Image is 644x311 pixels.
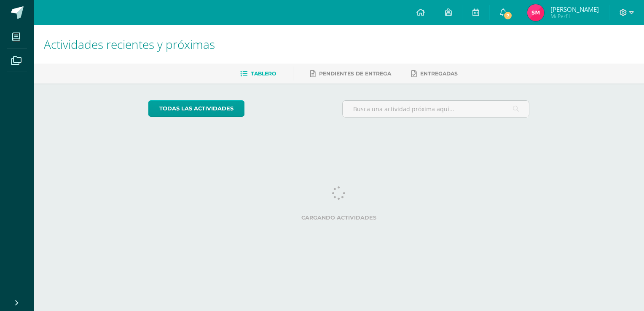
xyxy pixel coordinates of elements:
[251,70,276,77] span: Tablero
[411,67,458,80] a: Entregadas
[343,101,529,117] input: Busca una actividad próxima aquí...
[310,67,391,80] a: Pendientes de entrega
[148,214,530,221] label: Cargando actividades
[319,70,391,77] span: Pendientes de entrega
[420,70,458,77] span: Entregadas
[240,67,276,80] a: Tablero
[550,5,599,13] span: [PERSON_NAME]
[44,36,215,52] span: Actividades recientes y próximas
[503,11,513,20] span: 7
[527,4,544,21] img: c7d2b792de1443581096360968678093.png
[148,100,244,117] a: todas las Actividades
[550,13,599,20] span: Mi Perfil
